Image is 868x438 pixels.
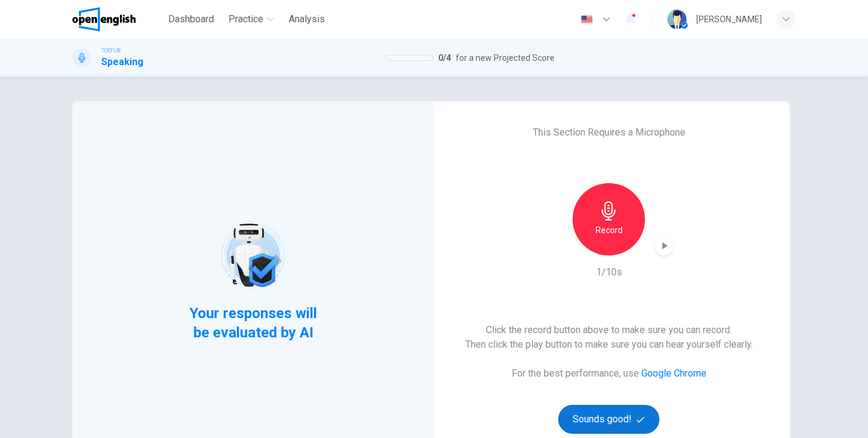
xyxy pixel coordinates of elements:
button: Analysis [284,8,330,30]
img: en [579,15,594,24]
img: Profile picture [667,10,687,29]
span: Analysis [289,12,325,27]
h6: Click the record button above to make sure you can record. Then click the play button to make sur... [465,323,753,352]
button: Dashboard [163,8,219,30]
h6: 1/10s [596,265,622,280]
img: OpenEnglish logo [72,7,136,31]
a: Google Chrome [641,368,706,379]
h6: This Section Requires a Microphone [533,125,685,140]
span: Your responses will be evaluated by AI [180,304,327,342]
h1: Speaking [101,55,143,69]
h6: Record [596,223,623,237]
button: Practice [224,8,279,30]
img: robot icon [215,217,291,293]
a: OpenEnglish logo [72,7,163,31]
button: Sounds good! [558,405,659,434]
span: Dashboard [168,12,214,27]
h6: For the best performance, use [512,366,706,381]
span: TOEFL® [101,46,121,55]
span: for a new Projected Score [456,51,555,65]
div: [PERSON_NAME] [696,12,762,27]
span: Practice [228,12,263,27]
span: 0 / 4 [438,51,451,65]
button: Record [573,183,645,255]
